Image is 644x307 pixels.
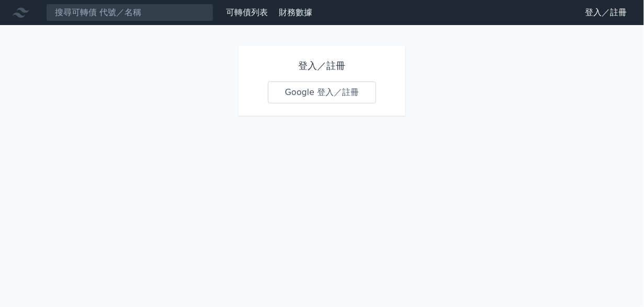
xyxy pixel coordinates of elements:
[577,4,636,21] a: 登入／註冊
[46,4,213,21] input: 搜尋可轉債 代號／名稱
[268,58,377,73] h1: 登入／註冊
[279,7,312,17] a: 財務數據
[226,7,268,17] a: 可轉債列表
[268,81,377,103] a: Google 登入／註冊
